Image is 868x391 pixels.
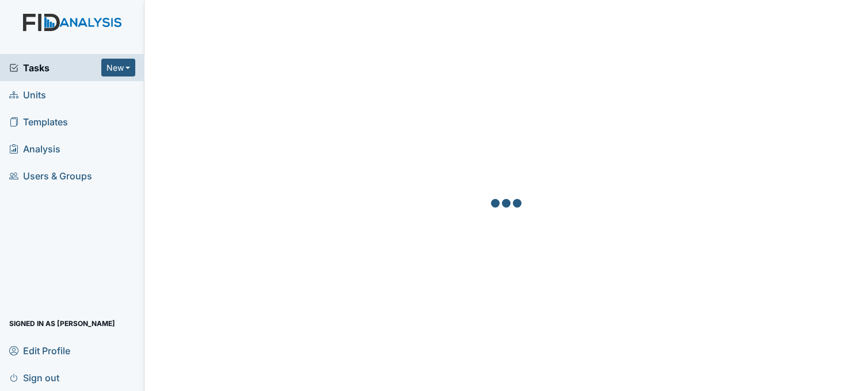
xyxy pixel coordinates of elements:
[9,86,46,103] span: Units
[9,61,101,75] a: Tasks
[9,369,59,386] span: Sign out
[9,315,115,332] span: Signed in as [PERSON_NAME]
[101,59,136,76] button: New
[9,342,70,359] span: Edit Profile
[9,113,68,131] span: Templates
[9,140,60,158] span: Analysis
[9,167,92,185] span: Users & Groups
